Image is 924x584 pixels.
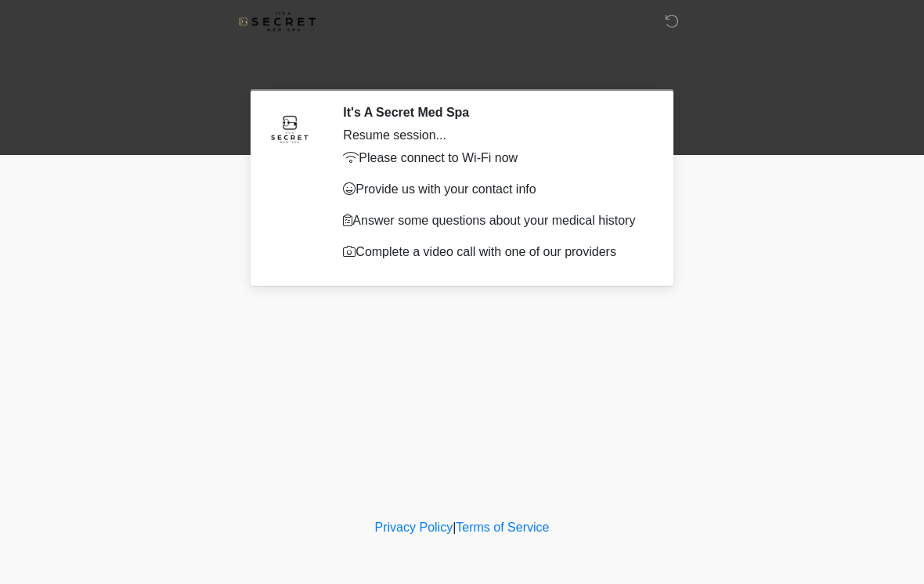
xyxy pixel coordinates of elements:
[375,521,453,534] a: Privacy Policy
[343,105,646,120] h2: It's A Secret Med Spa
[266,105,313,152] img: Agent Avatar
[343,243,646,261] p: Complete a video call with one of our providers
[456,521,549,534] a: Terms of Service
[343,211,646,230] p: Answer some questions about your medical history
[453,521,456,534] a: |
[239,12,316,31] img: It's A Secret Med Spa Logo
[343,126,646,145] div: Resume session...
[343,180,646,199] p: Provide us with your contact info
[243,56,681,84] h1: ‎ ‎
[343,149,646,168] p: Please connect to Wi-Fi now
